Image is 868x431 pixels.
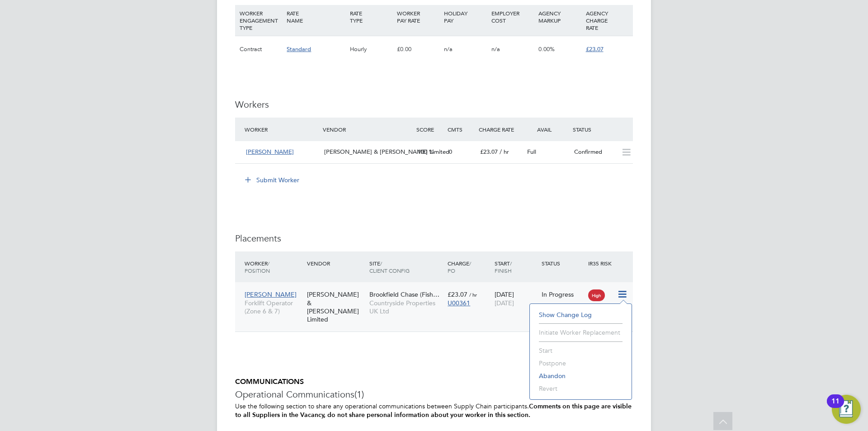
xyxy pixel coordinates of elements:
[476,121,524,137] div: Charge Rate
[524,121,571,137] div: Avail
[242,285,633,293] a: [PERSON_NAME]Forklift Operator (Zone 6 & 7)[PERSON_NAME] & [PERSON_NAME] LimitedBrookfield Chase ...
[534,382,627,395] li: Revert
[418,148,427,156] span: 100
[495,299,514,307] span: [DATE]
[536,5,583,28] div: AGENCY MARKUP
[445,255,492,279] div: Charge
[492,255,539,279] div: Start
[448,260,471,274] span: / PO
[469,291,477,298] span: / hr
[534,357,627,369] li: Postpone
[588,289,605,301] span: High
[245,299,302,315] span: Forklift Operator (Zone 6 & 7)
[321,121,414,137] div: Vendor
[324,148,449,156] span: [PERSON_NAME] & [PERSON_NAME] Limited
[500,148,509,156] span: / hr
[584,5,631,36] div: AGENCY CHARGE RATE
[495,260,512,274] span: / Finish
[348,5,395,28] div: RATE TYPE
[239,173,307,187] button: Submit Worker
[284,5,347,28] div: RATE NAME
[242,121,321,137] div: Worker
[305,255,367,271] div: Vendor
[571,145,618,160] div: Confirmed
[235,232,633,244] h3: Placements
[527,148,536,156] span: Full
[448,299,470,307] span: U00361
[448,290,467,298] span: £23.07
[395,5,442,28] div: WORKER PAY RATE
[491,45,500,53] span: n/a
[832,395,861,424] button: Open Resource Center, 11 new notifications
[348,36,395,62] div: Hourly
[445,121,476,137] div: Cmts
[414,121,445,137] div: Score
[538,45,555,53] span: 0.00%
[235,377,633,387] h5: COMMUNICATIONS
[539,255,586,271] div: Status
[831,401,840,413] div: 11
[245,290,297,298] span: [PERSON_NAME]
[367,255,445,279] div: Site
[444,45,453,53] span: n/a
[571,121,633,137] div: Status
[480,148,498,156] span: £23.07
[586,255,617,271] div: IR35 Risk
[492,286,539,311] div: [DATE]
[449,148,452,156] span: 0
[442,5,489,28] div: HOLIDAY PAY
[534,369,627,382] li: Abandon
[395,36,442,62] div: £0.00
[542,290,584,298] div: In Progress
[246,148,294,156] span: [PERSON_NAME]
[369,299,443,315] span: Countryside Properties UK Ltd
[287,45,311,53] span: Standard
[369,290,439,298] span: Brookfield Chase (Fish…
[245,260,270,274] span: / Position
[534,344,627,357] li: Start
[534,308,627,321] li: Show change log
[237,5,284,36] div: WORKER ENGAGEMENT TYPE
[489,5,536,28] div: EMPLOYER COST
[305,286,367,328] div: [PERSON_NAME] & [PERSON_NAME] Limited
[235,388,633,400] h3: Operational Communications
[235,402,633,419] p: Use the following section to share any operational communications between Supply Chain participants.
[534,326,627,339] li: Initiate Worker Replacement
[235,99,633,110] h3: Workers
[586,45,604,53] span: £23.07
[354,388,364,400] span: (1)
[369,260,410,274] span: / Client Config
[242,255,305,279] div: Worker
[237,36,284,62] div: Contract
